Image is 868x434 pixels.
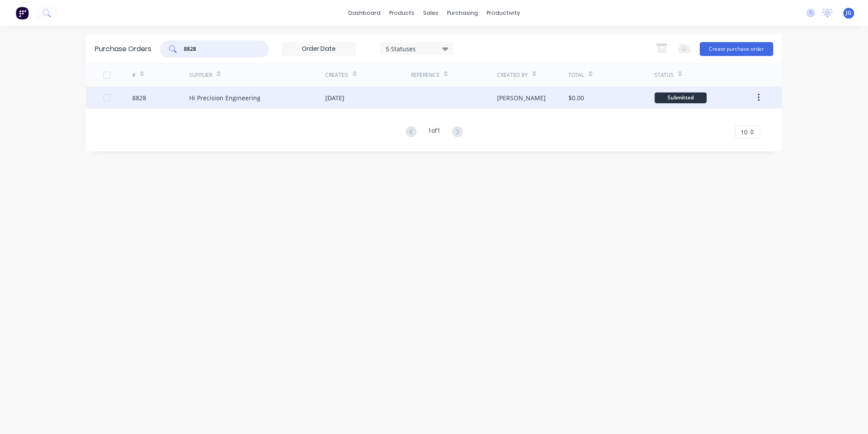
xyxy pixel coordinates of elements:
[654,71,674,79] div: Status
[386,44,448,53] div: 5 Statuses
[16,7,29,20] img: Factory
[411,71,439,79] div: Reference
[132,71,136,79] div: #
[385,7,419,20] div: products
[700,42,773,56] button: Create purchase order
[654,92,707,103] div: Submitted
[132,93,146,102] div: 8828
[325,71,348,79] div: Created
[443,7,482,20] div: purchasing
[419,7,443,20] div: sales
[325,93,344,102] div: [DATE]
[428,126,441,138] div: 1 of 1
[189,93,260,102] div: Hi Precision Engineering
[846,9,851,17] span: JG
[189,71,212,79] div: Supplier
[568,71,584,79] div: Total
[282,43,355,56] input: Order Date
[497,71,528,79] div: Created By
[482,7,524,20] div: productivity
[568,93,584,102] div: $0.00
[497,93,546,102] div: [PERSON_NAME]
[344,7,385,20] a: dashboard
[183,45,255,53] input: Search purchase orders...
[95,44,151,54] div: Purchase Orders
[741,128,748,137] span: 10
